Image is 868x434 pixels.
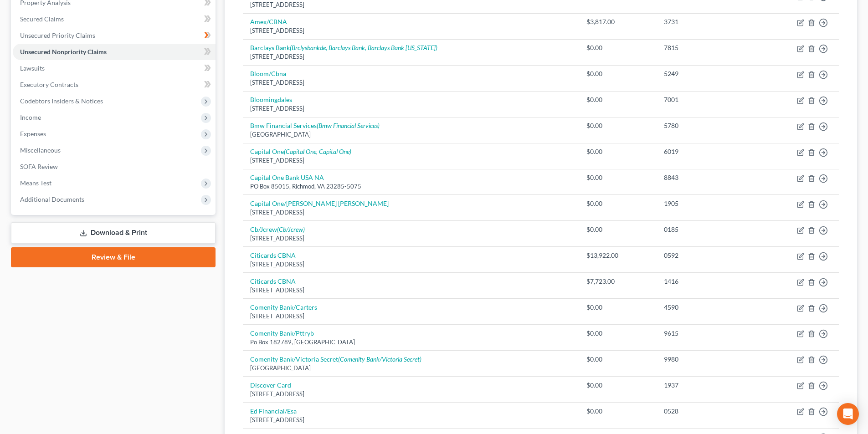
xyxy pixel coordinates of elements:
div: $0.00 [586,303,649,312]
span: Unsecured Nonpriority Claims [20,48,107,56]
span: Codebtors Insiders & Notices [20,97,103,105]
div: 0185 [664,225,750,234]
div: [STREET_ADDRESS] [250,260,572,269]
div: 7001 [664,95,750,104]
div: $0.00 [586,69,649,78]
div: [GEOGRAPHIC_DATA] [250,130,572,139]
a: Capital One Bank USA NA [250,174,324,181]
div: $0.00 [586,407,649,416]
div: 9980 [664,355,750,364]
i: (Capital One, Capital One) [284,148,351,155]
div: 3731 [664,17,750,26]
span: Unsecured Priority Claims [20,31,95,39]
div: [STREET_ADDRESS] [250,0,572,9]
span: Secured Claims [20,15,64,23]
a: Bmw Financial Services(Bmw Financial Services) [250,122,380,129]
span: Expenses [20,130,46,138]
a: Citicards CBNA [250,251,296,259]
div: [STREET_ADDRESS] [250,156,572,165]
span: Income [20,113,41,121]
div: $3,817.00 [586,17,649,26]
div: $0.00 [586,199,649,208]
span: SOFA Review [20,163,58,170]
i: (Cb/Jcrew) [277,225,305,233]
a: Amex/CBNA [250,18,287,26]
a: Unsecured Priority Claims [13,27,216,44]
div: $13,922.00 [586,251,649,260]
div: Po Box 182789, [GEOGRAPHIC_DATA] [250,338,572,347]
div: $0.00 [586,329,649,338]
div: $0.00 [586,43,649,52]
div: $0.00 [586,147,649,156]
i: (Bmw Financial Services) [317,122,380,129]
div: 1937 [664,381,750,390]
div: $0.00 [586,355,649,364]
div: $0.00 [586,173,649,182]
div: 9615 [664,329,750,338]
div: [STREET_ADDRESS] [250,390,572,398]
div: 1416 [664,277,750,286]
div: 1905 [664,199,750,208]
a: Review & File [11,247,216,267]
div: 0528 [664,407,750,416]
a: Comenity Bank/Carters [250,303,317,311]
div: [STREET_ADDRESS] [250,104,572,113]
a: Comenity Bank/Pttryb [250,329,314,337]
a: Bloomingdales [250,96,292,103]
div: $0.00 [586,225,649,234]
div: Open Intercom Messenger [837,403,859,425]
div: [STREET_ADDRESS] [250,78,572,87]
div: [STREET_ADDRESS] [250,52,572,61]
a: Cb/Jcrew(Cb/Jcrew) [250,225,305,233]
a: Comenity Bank/Victoria Secret(Comenity Bank/Victoria Secret) [250,355,421,363]
div: [STREET_ADDRESS] [250,312,572,321]
div: $0.00 [586,121,649,130]
div: [GEOGRAPHIC_DATA] [250,364,572,373]
div: $0.00 [586,95,649,104]
a: Ed Financial/Esa [250,407,297,415]
div: 7815 [664,43,750,52]
div: 8843 [664,173,750,182]
span: Miscellaneous [20,146,61,154]
a: Executory Contracts [13,77,216,93]
div: $7,723.00 [586,277,649,286]
a: Unsecured Nonpriority Claims [13,44,216,60]
a: Capital One(Capital One, Capital One) [250,148,351,155]
a: Citicards CBNA [250,277,296,285]
span: Additional Documents [20,195,84,203]
div: 4590 [664,303,750,312]
div: $0.00 [586,381,649,390]
a: SOFA Review [13,158,216,175]
span: Executory Contracts [20,81,78,88]
a: Discover Card [250,381,291,389]
a: Lawsuits [13,60,216,77]
a: Barclays Bank(Brclysbankde, Barclays Bank, Barclays Bank [US_STATE]) [250,44,437,51]
div: [STREET_ADDRESS] [250,234,572,243]
div: [STREET_ADDRESS] [250,208,572,217]
div: [STREET_ADDRESS] [250,26,572,35]
div: 0592 [664,251,750,260]
div: 5249 [664,69,750,78]
span: Means Test [20,179,51,187]
a: Secured Claims [13,11,216,27]
div: 6019 [664,147,750,156]
a: Download & Print [11,222,216,244]
span: Lawsuits [20,64,45,72]
a: Bloom/Cbna [250,70,286,77]
div: [STREET_ADDRESS] [250,416,572,424]
i: (Comenity Bank/Victoria Secret) [338,355,421,363]
a: Capital One/[PERSON_NAME] [PERSON_NAME] [250,199,389,207]
div: PO Box 85015, Richmod, VA 23285-5075 [250,182,572,191]
div: [STREET_ADDRESS] [250,286,572,295]
div: 5780 [664,121,750,130]
i: (Brclysbankde, Barclays Bank, Barclays Bank [US_STATE]) [290,44,437,51]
